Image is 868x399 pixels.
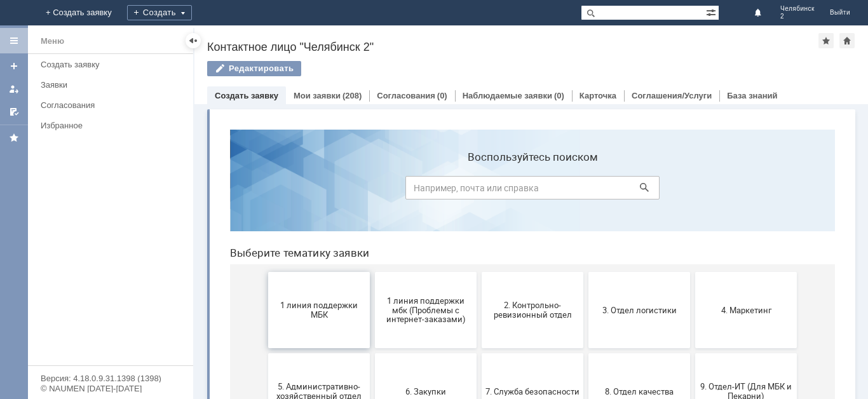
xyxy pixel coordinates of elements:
a: Мои заявки [294,91,341,100]
div: Согласования [41,100,186,110]
div: Избранное [41,121,172,130]
a: Карточка [580,91,616,100]
span: 9. Отдел-ИТ (Для МБК и Пекарни) [479,262,573,281]
span: Челябинск [780,5,815,13]
button: Отдел-ИТ (Битрикс24 и CRM) [262,315,363,391]
span: 3. Отдел логистики [372,186,466,195]
button: Отдел-ИТ (Офис) [369,315,470,391]
span: 5. Административно-хозяйственный отдел [52,262,146,281]
a: Наблюдаемые заявки [463,91,552,100]
div: Версия: 4.18.0.9.31.1398 (1398) [41,374,180,382]
button: 5. Административно-хозяйственный отдел [48,234,150,310]
span: 1 линия поддержки мбк (Проблемы с интернет-заказами) [159,176,253,205]
a: Мои заявки [4,79,24,99]
span: 4. Маркетинг [479,186,573,195]
span: 2 [780,13,815,20]
button: 1 линия поддержки МБК [48,152,150,229]
div: Скрыть меню [186,33,201,48]
a: Создать заявку [215,91,278,100]
span: 1 линия поддержки МБК [52,181,146,200]
button: Бухгалтерия (для мбк) [48,315,150,391]
a: Создать заявку [36,55,191,74]
div: Сделать домашней страницей [839,33,855,48]
button: 6. Закупки [155,234,257,310]
button: 3. Отдел логистики [369,152,470,229]
div: Заявки [41,80,186,90]
button: 1 линия поддержки мбк (Проблемы с интернет-заказами) [155,152,257,229]
span: Отдел-ИТ (Битрикс24 и CRM) [266,344,360,363]
span: 7. Служба безопасности [266,267,360,276]
div: Создать [127,5,192,20]
span: 6. Закупки [159,267,253,276]
input: Например, почта или справка [186,57,440,80]
span: Отдел ИТ (1С) [159,348,253,358]
a: Согласования [377,91,435,100]
button: 2. Контрольно-ревизионный отдел [262,152,363,229]
div: Создать заявку [41,60,186,69]
div: © NAUMEN [DATE]-[DATE] [41,384,180,393]
a: Соглашения/Услуги [632,91,712,100]
div: Меню [41,34,64,49]
button: Отдел ИТ (1С) [155,315,257,391]
button: 7. Служба безопасности [262,234,363,310]
div: (0) [437,91,447,100]
button: 9. Отдел-ИТ (Для МБК и Пекарни) [475,234,577,310]
a: Заявки [36,75,191,95]
span: Финансовый отдел [479,348,573,358]
span: Бухгалтерия (для мбк) [52,348,146,358]
span: Отдел-ИТ (Офис) [372,348,466,358]
button: Финансовый отдел [475,315,577,391]
div: Контактное лицо "Челябинск 2" [207,41,818,53]
header: Выберите тематику заявки [10,127,615,140]
div: (0) [554,91,564,100]
div: (208) [342,91,362,100]
a: Мои согласования [4,102,24,122]
span: 2. Контрольно-ревизионный отдел [266,181,360,200]
label: Воспользуйтесь поиском [186,31,440,44]
div: Добавить в избранное [818,33,834,48]
button: 8. Отдел качества [369,234,470,310]
a: Создать заявку [4,56,24,76]
a: Согласования [36,95,191,115]
a: База знаний [727,91,777,100]
span: Расширенный поиск [706,6,719,18]
button: 4. Маркетинг [475,152,577,229]
span: 8. Отдел качества [372,267,466,276]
